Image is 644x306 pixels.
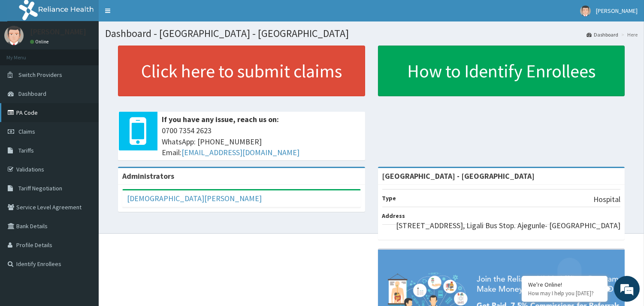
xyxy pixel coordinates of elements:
span: 0700 7354 2623 WhatsApp: [PHONE_NUMBER] Email: [162,125,361,158]
span: Dashboard [18,90,46,98]
a: [EMAIL_ADDRESS][DOMAIN_NAME] [181,147,299,157]
h1: Dashboard - [GEOGRAPHIC_DATA] - [GEOGRAPHIC_DATA] [105,28,638,39]
a: Dashboard [587,31,618,38]
span: Tariff Negotiation [18,184,62,192]
span: [PERSON_NAME] [596,7,638,15]
div: Chat with us now [45,48,144,59]
p: [PERSON_NAME] [30,28,86,36]
b: Type [382,194,396,202]
strong: [GEOGRAPHIC_DATA] - [GEOGRAPHIC_DATA] [382,171,535,181]
b: Administrators [122,171,174,181]
span: Tariffs [18,147,34,154]
li: Here [619,31,638,38]
b: If you have any issue, reach us on: [162,114,279,124]
div: Minimize live chat window [141,4,161,25]
img: d_794563401_company_1708531726252_794563401 [16,43,35,64]
img: User Image [580,6,591,16]
img: User Image [4,26,24,45]
a: Click here to submit claims [118,46,365,96]
p: How may I help you today? [528,290,601,297]
span: Claims [18,128,35,135]
span: We're online! [50,96,118,183]
span: Switch Providers [18,71,62,79]
b: Address [382,212,405,220]
p: [STREET_ADDRESS], Ligali Bus Stop. Ajegunle- [GEOGRAPHIC_DATA] [396,220,620,231]
a: How to Identify Enrollees [378,46,625,96]
p: Hospital [593,194,620,205]
a: [DEMOGRAPHIC_DATA][PERSON_NAME] [127,193,262,203]
textarea: Type your message and hit 'Enter' [4,210,163,240]
div: We're Online! [528,281,601,288]
a: Online [30,39,51,45]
